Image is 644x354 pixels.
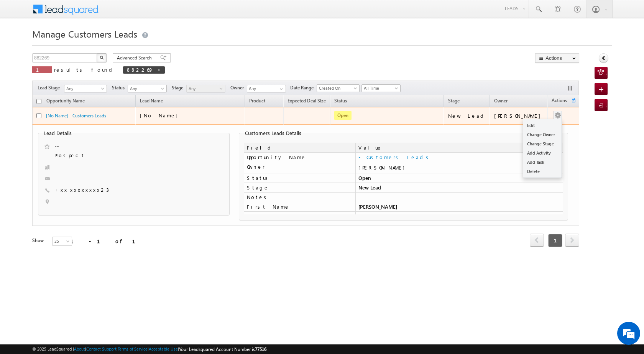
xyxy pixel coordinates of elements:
[565,234,579,247] span: next
[32,28,137,40] span: Manage Customers Leads
[358,164,560,171] div: [PERSON_NAME]
[64,85,107,92] a: Any
[334,111,352,120] span: Open
[284,97,330,107] a: Expected Deal Size
[128,85,164,92] span: Any
[523,148,562,158] a: Add Activity
[46,113,106,119] a: [No Name] - Customers Leads
[40,40,129,50] div: Leave a message
[244,202,356,212] td: First Name
[330,97,351,107] a: Status
[355,143,563,153] td: Value
[358,154,431,160] a: - Customers Leads
[36,66,48,73] span: 1
[32,346,266,353] span: © 2025 LeadSquared | | | | |
[523,121,562,130] a: Edit
[32,237,46,244] div: Show
[276,85,285,93] a: Show All Items
[179,346,266,352] span: Your Leadsquared Account Number is
[54,152,172,160] span: Prospect
[255,346,266,352] span: 77516
[244,193,356,202] td: Notes
[530,234,544,247] span: prev
[100,56,103,59] img: Search
[128,85,167,92] a: Any
[172,84,186,91] span: Stage
[530,234,544,247] a: prev
[10,71,140,230] textarea: Type your message and click 'Submit'
[523,130,562,139] a: Change Owner
[244,153,356,162] td: Opportunity Name
[523,167,562,176] a: Delete
[448,112,486,119] div: New Lead
[46,98,85,104] span: Opportunity Name
[112,84,128,91] span: Status
[244,183,356,193] td: Stage
[355,212,563,221] td: 882269
[548,96,571,106] span: Actions
[230,84,247,91] span: Owner
[243,130,303,136] legend: Customers Leads Details
[187,85,223,92] span: Any
[362,85,398,92] span: All Time
[444,97,463,107] a: Stage
[43,97,89,107] a: Opportunity Name
[244,212,356,221] td: Opportunity ID
[523,158,562,167] a: Add Task
[38,84,63,91] span: Lead Stage
[535,53,579,63] button: Actions
[448,98,460,104] span: Stage
[118,346,148,351] a: Terms of Service
[244,173,356,183] td: Status
[71,237,145,245] div: 1 - 1 of 1
[64,85,104,92] span: Any
[355,202,563,212] td: [PERSON_NAME]
[149,346,178,351] a: Acceptable Use
[244,162,356,173] td: Owner
[186,85,225,92] a: Any
[112,236,139,247] em: Submit
[53,238,73,245] span: 25
[52,237,72,246] a: 25
[247,85,286,92] input: Type to Search
[317,84,360,92] a: Created On
[355,173,563,183] td: Open
[494,112,544,119] div: [PERSON_NAME]
[361,84,401,92] a: All Time
[54,66,115,73] span: results found
[290,84,317,91] span: Date Range
[36,99,41,104] input: Check all records
[117,54,154,61] span: Advanced Search
[74,346,85,351] a: About
[523,139,562,148] a: Change Stage
[54,186,109,194] span: +xx-xxxxxxxx23
[287,98,326,104] span: Expected Deal Size
[317,85,357,92] span: Created On
[355,183,563,193] td: New Lead
[548,234,562,247] span: 1
[126,4,144,22] div: Minimize live chat window
[42,130,74,136] legend: Lead Details
[127,66,153,73] span: 882269
[565,234,579,247] a: next
[136,97,167,107] span: Lead Name
[494,98,508,104] span: Owner
[13,40,32,50] img: d_60004797649_company_0_60004797649
[244,143,356,153] td: Field
[86,346,117,351] a: Contact Support
[140,112,182,119] span: [No Name]
[54,142,59,150] a: --
[249,98,265,104] span: Product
